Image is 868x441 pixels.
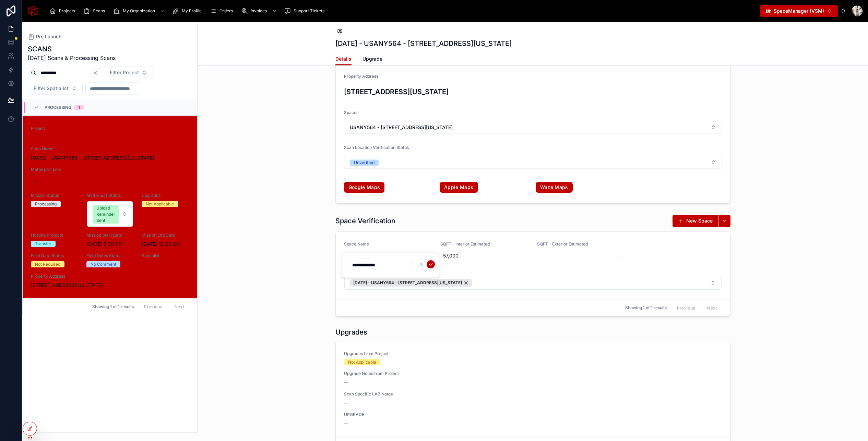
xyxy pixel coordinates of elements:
h1: [DATE] - USANY564 - [STREET_ADDRESS][US_STATE] [335,39,512,48]
button: Select Button [344,121,722,134]
span: [STREET_ADDRESS][US_STATE] [31,282,189,289]
button: Select Button [28,82,83,95]
h3: [STREET_ADDRESS][US_STATE] [344,87,722,97]
h1: Upgrades [335,327,367,337]
button: Select Button [344,276,722,290]
span: Scan Name [31,146,189,152]
span: Invoices [251,8,267,14]
button: Select Button [344,156,722,169]
span: Hosting Protocol [31,232,78,238]
a: Orders [208,5,238,17]
span: UPGRADE [344,412,722,417]
span: -- [344,379,348,386]
span: 57,000 [443,252,526,259]
span: Showing 1 of 1 results [625,305,667,311]
span: Showing 1 of 1 results [92,304,134,310]
a: Waze Maps [536,182,573,193]
span: USANY564 - [STREET_ADDRESS][US_STATE] [350,124,453,131]
span: Spatialist [142,253,189,259]
span: Project [31,126,189,131]
span: Property Address [31,274,189,279]
div: Not Applicable [146,201,174,207]
a: Upgrade [362,53,382,66]
span: [DATE] 5:30 PM [86,241,134,248]
div: Upload Reminder Sent [96,205,115,224]
button: Clear [93,70,101,76]
span: -- [344,420,348,427]
span: Spaces [344,110,358,115]
img: App logo [27,5,38,16]
a: Pre Launch [28,33,61,40]
span: Property Address [344,74,378,79]
button: Unselect 1413199 [350,279,472,287]
a: ProjectMCS Enterprise - United Healthcare Group - CareMountScan Name[DATE] - USANY564 - [STREET_A... [23,116,197,298]
span: Upgrade [362,55,382,62]
span: Scan collection [344,267,722,273]
span: Space Name [344,241,432,247]
span: Matterport Status [86,193,134,198]
span: Projects [59,8,75,14]
div: 1 [78,105,80,110]
span: Upgrades [142,193,189,198]
div: Unverified [354,160,374,166]
a: Scans [81,5,110,17]
span: SQFT - Interior Estimated [440,241,529,247]
span: SpaceManager (VSM) [774,8,824,14]
a: My Organization [111,5,169,17]
div: -- [618,252,622,259]
a: Apple Maps [440,182,478,193]
div: -- [34,178,38,185]
span: Pre Launch [36,33,61,40]
span: Upgrades from Project [344,351,432,356]
button: Select Button [87,201,133,227]
div: No Comment [91,261,116,267]
span: Details [335,55,352,62]
span: Mission End Date [142,232,189,238]
a: Upgrades from ProjectNot ApplicableUpgrade Notes from Project--Scan Specific LAB Notes--UPGRADE-- [336,341,730,437]
h1: SCANS [28,44,116,54]
div: Transfer [35,241,51,247]
div: Processing [35,201,57,207]
a: Projects [47,5,80,17]
span: Upgrade Notes from Project [344,371,722,376]
span: -- [344,400,348,406]
a: [PERSON_NAME] [142,261,181,268]
a: Space NameUSANY564SQFT - Interior Estimated57,000SQFT - Exterior Estimated--Scan collectionSelect... [336,232,730,300]
a: Google Maps [344,182,385,193]
a: Details [335,53,352,66]
div: Not Required [35,261,60,267]
span: Scan Location Verification Status [344,145,409,150]
span: SQFT - Exterior Estimated [537,241,626,247]
span: [DATE] - USANY564 - [STREET_ADDRESS][US_STATE] [353,280,462,286]
span: Field Notes Status [86,253,134,259]
button: Select Button [104,66,153,79]
span: Field Data Status [31,253,78,259]
span: Mission Status [31,193,78,198]
a: My Profile [170,5,206,17]
span: [DATE] 12:00 AM [142,241,189,248]
button: New Space [673,215,718,227]
span: My Profile [182,8,202,14]
span: Mission Start Date [86,232,134,238]
span: Filter Project [110,69,139,76]
button: Select Button [760,5,838,17]
a: MCS Enterprise - United Healthcare Group - CareMount [31,134,156,141]
h1: Space Verification [335,216,395,226]
a: Invoices [239,5,281,17]
span: [DATE] - USANY564 - [STREET_ADDRESS][US_STATE] [31,154,189,161]
span: [DATE] Scans & Processing Scans [28,54,116,62]
span: Matterport Link [31,167,189,172]
div: scrollable content [44,3,760,18]
span: Scans [93,8,105,14]
a: Support Tickets [282,5,329,17]
span: Scan Specific LAB Notes [344,391,722,397]
span: Orders [219,8,233,14]
span: My Organization [123,8,155,14]
span: Support Tickets [294,8,324,14]
span: Processing [45,105,71,110]
div: Not Applicable [348,359,376,365]
span: Filter Spatialist [34,85,69,92]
